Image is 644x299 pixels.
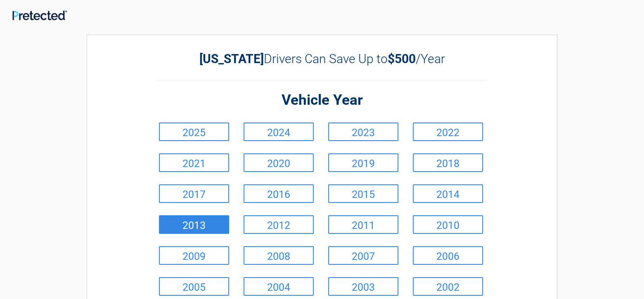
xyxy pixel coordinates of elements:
a: 2009 [159,246,229,265]
a: 2011 [328,215,398,234]
a: 2006 [413,246,483,265]
a: 2004 [244,277,314,296]
a: 2017 [159,184,229,203]
a: 2025 [159,122,229,141]
a: 2022 [413,122,483,141]
a: 2003 [328,277,398,296]
h2: Vehicle Year [157,91,487,110]
b: [US_STATE] [199,52,264,66]
b: $500 [388,52,416,66]
a: 2019 [328,153,398,172]
a: 2016 [244,184,314,203]
a: 2007 [328,246,398,265]
a: 2023 [328,122,398,141]
a: 2020 [244,153,314,172]
a: 2018 [413,153,483,172]
a: 2014 [413,184,483,203]
a: 2012 [244,215,314,234]
h2: Drivers Can Save Up to /Year [157,52,487,66]
a: 2008 [244,246,314,265]
a: 2010 [413,215,483,234]
a: 2015 [328,184,398,203]
a: 2002 [413,277,483,296]
a: 2005 [159,277,229,296]
img: Main Logo [12,10,67,20]
a: 2013 [159,215,229,234]
a: 2024 [244,122,314,141]
a: 2021 [159,153,229,172]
